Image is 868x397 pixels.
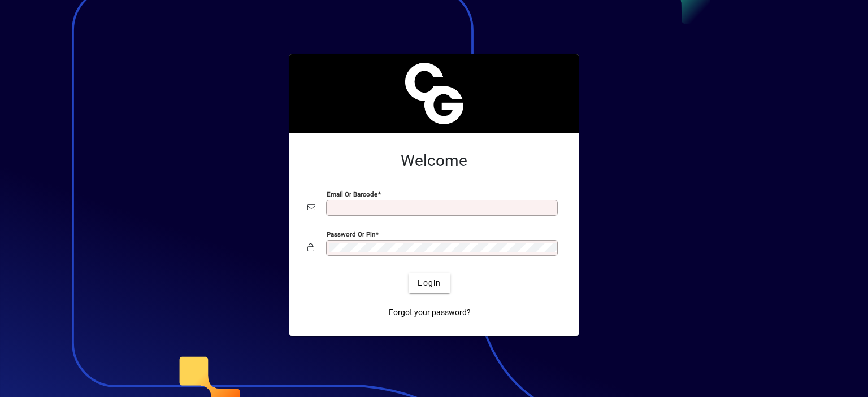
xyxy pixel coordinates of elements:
[418,277,441,289] span: Login
[384,302,475,322] a: Forgot your password?
[307,151,561,171] h2: Welcome
[389,307,471,319] span: Forgot your password?
[327,190,377,198] mat-label: Email or Barcode
[409,273,450,293] button: Login
[327,230,375,238] mat-label: Password or Pin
